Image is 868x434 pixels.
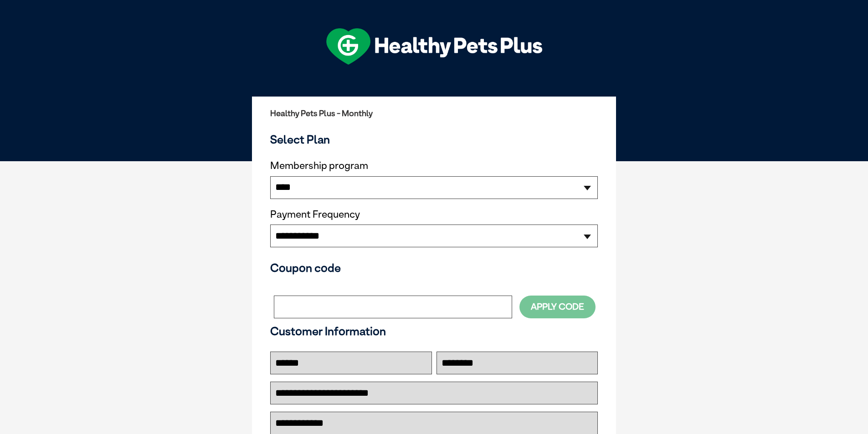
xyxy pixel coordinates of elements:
button: Apply Code [519,296,596,318]
label: Payment Frequency [270,209,360,220]
h3: Select Plan [270,133,598,146]
h3: Coupon code [270,261,598,275]
h2: Healthy Pets Plus - Monthly [270,109,598,118]
label: Membership program [270,160,598,172]
h3: Customer Information [270,324,598,338]
img: hpp-logo-landscape-green-white.png [326,28,542,65]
